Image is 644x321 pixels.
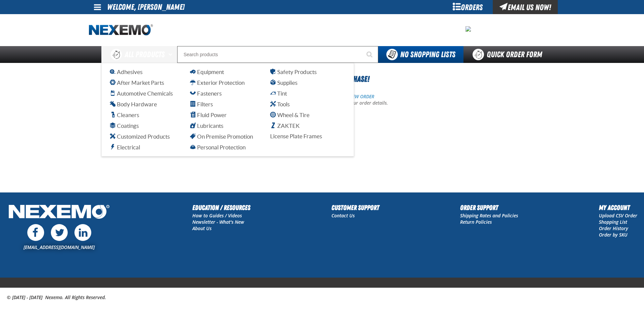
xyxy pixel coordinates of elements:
[7,203,111,222] img: Nexemo Logo
[331,212,355,219] a: Contact Us
[343,93,374,100] a: REVIEW ORDER
[89,24,153,36] a: Home
[190,69,224,75] span: Equipment
[599,203,637,213] h2: My Account
[89,94,555,100] p: Your order number is Z120078132
[110,101,157,107] span: Body Hardware
[378,46,463,63] button: You do not have available Shopping Lists. Open to Create a New List
[89,100,555,106] p: You will receive a confirmation email with your order details.
[190,122,223,129] span: Lubricants
[192,219,244,225] a: Newsletter - What's New
[125,48,165,61] span: All Products
[400,50,455,59] span: No Shopping Lists
[599,212,637,219] a: Upload CSV Order
[177,46,378,63] input: Search
[190,101,213,107] span: Filters
[460,212,518,219] a: Shipping Rates and Policies
[192,225,212,231] a: About Us
[190,133,253,140] span: On Premise Promotion
[270,133,322,139] span: License Plate Frames
[465,26,471,32] img: 0913759d47fe0bb872ce56e1ce62d35c.jpeg
[190,79,245,86] span: Exterior Protection
[110,122,139,129] span: Coatings
[599,219,627,225] a: Shopping List
[270,112,310,118] span: Wheel & Tire
[270,79,297,86] span: Supplies
[270,122,300,129] span: ZAKTEK
[110,144,140,150] span: Electrical
[460,203,518,213] h2: Order Support
[270,101,290,107] span: Tools
[110,79,164,86] span: After Market Parts
[110,90,173,97] span: Automotive Chemicals
[270,90,287,97] span: Tint
[89,24,153,36] img: Nexemo logo
[89,73,555,85] h1: Thank You For Your Purchase!
[192,203,250,213] h2: Education / Resources
[331,203,379,213] h2: Customer Support
[190,112,227,118] span: Fluid Power
[110,69,142,75] span: Adhesives
[599,231,627,238] a: Order by SKU
[190,90,222,97] span: Fasteners
[460,219,492,225] a: Return Policies
[110,112,139,118] span: Cleaners
[270,69,317,75] span: Safety Products
[24,244,95,250] a: [EMAIL_ADDRESS][DOMAIN_NAME]
[192,212,242,219] a: How to Guides / Videos
[190,144,246,150] span: Personal Protection
[599,225,628,231] a: Order History
[166,46,177,63] button: Open All Products pages
[463,46,555,63] a: Quick Order Form
[361,46,378,63] button: Start Searching
[110,133,170,140] span: Customized Products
